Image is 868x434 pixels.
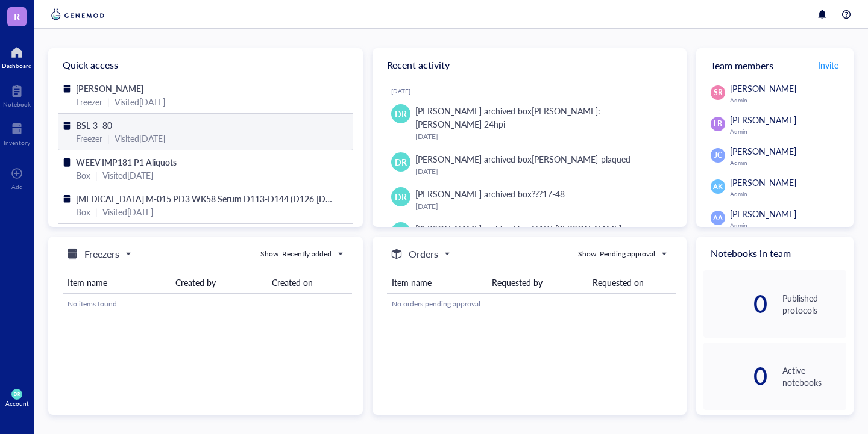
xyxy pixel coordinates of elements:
[730,96,846,104] div: Admin
[588,271,676,294] th: Requested on
[818,59,838,71] span: Invite
[415,200,668,212] div: [DATE]
[391,87,678,95] div: [DATE]
[714,213,723,223] span: AA
[395,107,407,120] span: DR
[387,271,488,294] th: Item name
[703,294,767,314] div: 0
[782,292,846,316] div: Published protocols
[115,95,165,108] div: Visited [DATE]
[395,190,407,203] span: DR
[102,205,153,219] div: Visited [DATE]
[415,166,668,178] div: [DATE]
[415,131,668,143] div: [DATE]
[714,87,723,98] span: SR
[703,367,767,386] div: 0
[115,132,165,145] div: Visited [DATE]
[782,364,846,388] div: Active notebooks
[95,169,98,182] div: |
[14,9,20,24] span: R
[76,193,368,205] span: [MEDICAL_DATA] M-015 PD3 WK58 Serum D113-D144 (D126 [DATE]) Box 2
[415,187,565,200] div: [PERSON_NAME] archived box
[730,190,846,197] div: Admin
[102,169,153,182] div: Visited [DATE]
[730,222,846,229] div: Admin
[532,153,631,165] div: [PERSON_NAME]-plaqued
[730,145,796,157] span: [PERSON_NAME]
[817,55,839,75] button: Invite
[95,205,98,219] div: |
[730,208,796,220] span: [PERSON_NAME]
[2,62,32,69] div: Dashboard
[76,169,90,182] div: Box
[76,205,90,219] div: Box
[48,48,363,82] div: Quick access
[730,176,796,188] span: [PERSON_NAME]
[395,155,407,169] span: DR
[409,247,438,261] h5: Orders
[730,159,846,166] div: Admin
[260,249,332,259] div: Show: Recently added
[107,95,110,108] div: |
[696,48,854,82] div: Team members
[415,104,668,131] div: [PERSON_NAME] archived box
[730,128,846,135] div: Admin
[730,82,796,95] span: [PERSON_NAME]
[415,152,631,166] div: [PERSON_NAME] archived box
[107,132,110,145] div: |
[76,82,143,95] span: [PERSON_NAME]
[76,156,177,168] span: WEEV IMP181 P1 Aliquots
[487,271,588,294] th: Requested by
[392,299,671,309] div: No orders pending approval
[11,183,23,190] div: Add
[2,43,32,69] a: Dashboard
[3,81,31,108] a: Notebook
[4,139,30,146] div: Inventory
[714,119,722,129] span: LB
[5,400,29,407] div: Account
[532,188,565,200] div: ???17-48
[3,101,31,108] div: Notebook
[76,132,102,145] div: Freezer
[730,114,796,126] span: [PERSON_NAME]
[171,271,267,294] th: Created by
[14,392,20,397] span: DR
[714,182,723,192] span: AK
[76,95,102,108] div: Freezer
[76,119,112,131] span: BSL-3 -80
[63,271,171,294] th: Item name
[68,299,347,309] div: No items found
[578,249,655,259] div: Show: Pending approval
[696,237,854,270] div: Notebooks in team
[48,7,107,22] img: genemod-logo
[84,247,119,261] h5: Freezers
[267,271,352,294] th: Created on
[373,48,687,82] div: Recent activity
[714,150,722,161] span: JC
[4,120,30,146] a: Inventory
